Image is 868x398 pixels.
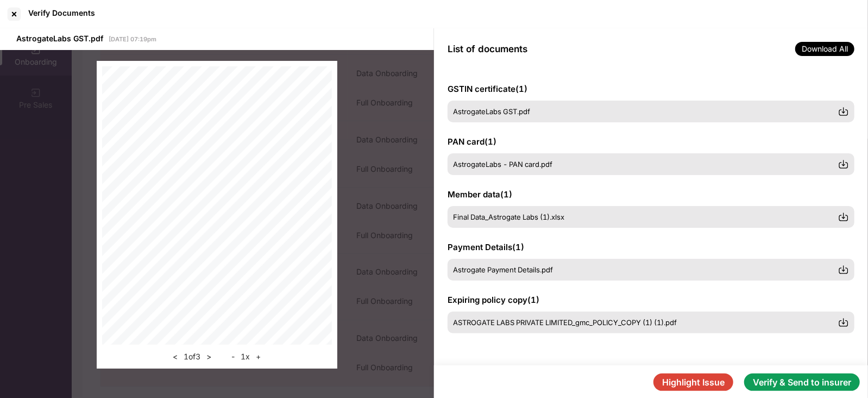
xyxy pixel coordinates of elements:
img: svg+xml;base64,PHN2ZyBpZD0iRG93bmxvYWQtMzJ4MzIiIHhtbG5zPSJodHRwOi8vd3d3LnczLm9yZy8yMDAwL3N2ZyIgd2... [838,159,849,170]
div: 1 of 3 [169,350,215,363]
button: Highlight Issue [653,374,733,391]
span: Expiring policy copy ( 1 ) [448,295,539,305]
img: svg+xml;base64,PHN2ZyBpZD0iRG93bmxvYWQtMzJ4MzIiIHhtbG5zPSJodHRwOi8vd3d3LnczLm9yZy8yMDAwL3N2ZyIgd2... [838,264,849,275]
img: svg+xml;base64,PHN2ZyBpZD0iRG93bmxvYWQtMzJ4MzIiIHhtbG5zPSJodHRwOi8vd3d3LnczLm9yZy8yMDAwL3N2ZyIgd2... [838,212,849,222]
span: List of documents [448,43,527,54]
button: > [203,350,215,363]
span: Member data ( 1 ) [448,189,512,200]
span: AstrogateLabs GST.pdf [16,34,103,43]
button: - [228,350,238,363]
div: 1 x [228,350,264,363]
button: < [169,350,181,363]
span: GSTIN certificate ( 1 ) [448,84,527,94]
span: AstrogateLabs - PAN card.pdf [453,160,552,169]
span: [DATE] 07:19pm [109,35,156,43]
span: Astrogate Payment Details.pdf [453,265,553,274]
span: PAN card ( 1 ) [448,136,496,147]
img: svg+xml;base64,PHN2ZyBpZD0iRG93bmxvYWQtMzJ4MzIiIHhtbG5zPSJodHRwOi8vd3d3LnczLm9yZy8yMDAwL3N2ZyIgd2... [838,317,849,328]
span: AstrogateLabs GST.pdf [453,107,530,116]
button: + [253,350,264,363]
span: Final Data_Astrogate Labs (1).xlsx [453,213,564,221]
div: Verify Documents [28,8,95,17]
span: Payment Details ( 1 ) [448,242,524,252]
button: Verify & Send to insurer [744,374,860,391]
span: Download All [795,42,854,56]
span: ASTROGATE LABS PRIVATE LIMITED_gmc_POLICY_COPY (1) (1).pdf [453,318,677,327]
img: svg+xml;base64,PHN2ZyBpZD0iRG93bmxvYWQtMzJ4MzIiIHhtbG5zPSJodHRwOi8vd3d3LnczLm9yZy8yMDAwL3N2ZyIgd2... [838,106,849,117]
